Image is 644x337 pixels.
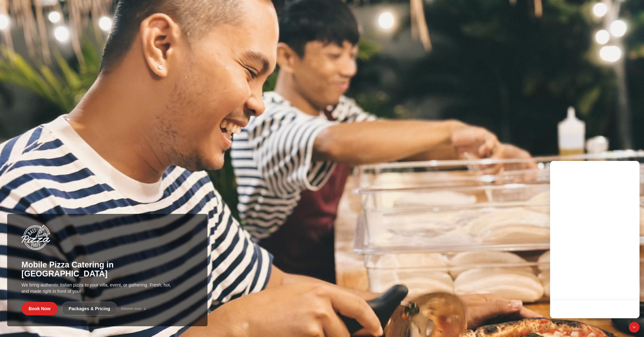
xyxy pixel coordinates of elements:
[629,322,640,333] div: Open Intercom Messenger
[21,261,193,278] h1: Mobile Pizza Catering in [GEOGRAPHIC_DATA]
[21,302,58,315] a: Book Now
[21,282,172,295] p: We bring authentic Italian pizza to your villa, event, or gathering. Fresh, hot, and made right i...
[61,302,118,316] a: Packages & Pricing
[121,306,141,311] span: Discover more
[21,225,50,250] img: Bali Pizza Party Logo - Mobile Pizza Catering in Bali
